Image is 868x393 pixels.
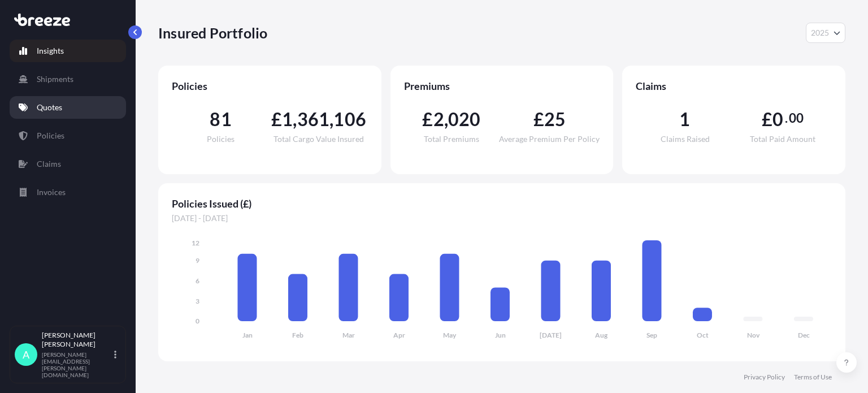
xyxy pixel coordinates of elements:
[747,331,760,339] tspan: Nov
[744,373,785,382] a: Privacy Policy
[789,114,804,123] span: 00
[37,158,61,170] p: Claims
[23,349,29,360] span: A
[172,79,368,93] span: Policies
[37,74,73,85] p: Shipments
[282,110,293,128] span: 1
[37,130,64,141] p: Policies
[329,110,333,128] span: ,
[404,79,600,93] span: Premiums
[196,297,199,305] tspan: 3
[158,24,267,42] p: Insured Portfolio
[10,68,126,90] a: Shipments
[10,40,126,62] a: Insights
[342,331,355,339] tspan: Mar
[422,110,433,128] span: £
[42,331,112,349] p: [PERSON_NAME] [PERSON_NAME]
[646,331,657,339] tspan: Sep
[533,110,544,128] span: £
[540,331,562,339] tspan: [DATE]
[762,110,772,128] span: £
[443,331,457,339] tspan: May
[333,110,366,128] span: 106
[196,277,199,285] tspan: 6
[192,239,199,247] tspan: 12
[42,351,112,378] p: [PERSON_NAME][EMAIL_ADDRESS][PERSON_NAME][DOMAIN_NAME]
[10,181,126,204] a: Invoices
[811,27,829,38] span: 2025
[293,110,297,128] span: ,
[274,135,364,143] span: Total Cargo Value Insured
[798,331,810,339] tspan: Dec
[785,114,788,123] span: .
[10,96,126,119] a: Quotes
[595,331,608,339] tspan: Aug
[271,110,282,128] span: £
[679,110,690,128] span: 1
[297,110,330,128] span: 361
[772,110,783,128] span: 0
[292,331,303,339] tspan: Feb
[444,110,448,128] span: ,
[544,110,566,128] span: 25
[499,135,600,143] span: Average Premium Per Policy
[806,23,845,43] button: Year Selector
[207,135,235,143] span: Policies
[37,102,62,113] p: Quotes
[750,135,815,143] span: Total Paid Amount
[196,256,199,265] tspan: 9
[697,331,709,339] tspan: Oct
[242,331,253,339] tspan: Jan
[172,197,832,210] span: Policies Issued (£)
[495,331,506,339] tspan: Jun
[661,135,710,143] span: Claims Raised
[424,135,479,143] span: Total Premiums
[10,124,126,147] a: Policies
[37,187,66,198] p: Invoices
[10,153,126,175] a: Claims
[448,110,481,128] span: 020
[210,110,231,128] span: 81
[196,317,199,325] tspan: 0
[636,79,832,93] span: Claims
[433,110,444,128] span: 2
[172,213,832,224] span: [DATE] - [DATE]
[393,331,405,339] tspan: Apr
[794,373,832,382] a: Terms of Use
[37,45,64,57] p: Insights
